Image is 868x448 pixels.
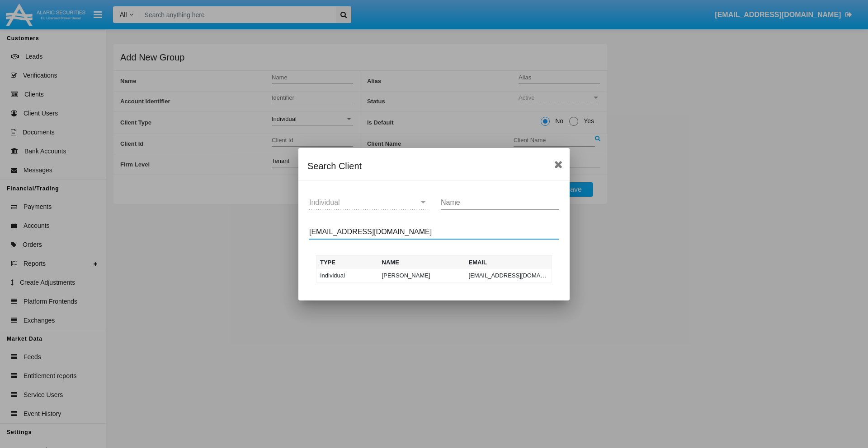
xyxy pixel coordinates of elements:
th: Email [465,255,552,269]
td: [PERSON_NAME] [378,269,465,282]
td: [EMAIL_ADDRESS][DOMAIN_NAME] [465,269,552,282]
th: Name [378,255,465,269]
div: Search Client [307,159,561,173]
span: Individual [309,199,340,206]
th: Type [316,255,378,269]
td: Individual [316,269,378,282]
